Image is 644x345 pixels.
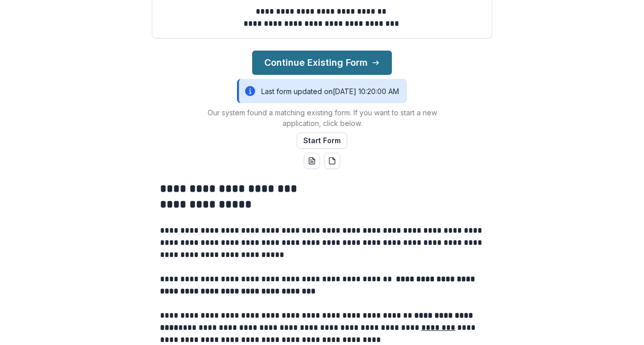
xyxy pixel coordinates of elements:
button: Start Form [297,133,347,149]
div: Last form updated on [DATE] 10:20:00 AM [237,79,407,103]
button: Continue Existing Form [252,51,392,75]
p: Our system found a matching existing form. If you want to start a new application, click below. [195,107,449,128]
button: word-download [304,153,320,169]
button: pdf-download [324,153,340,169]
